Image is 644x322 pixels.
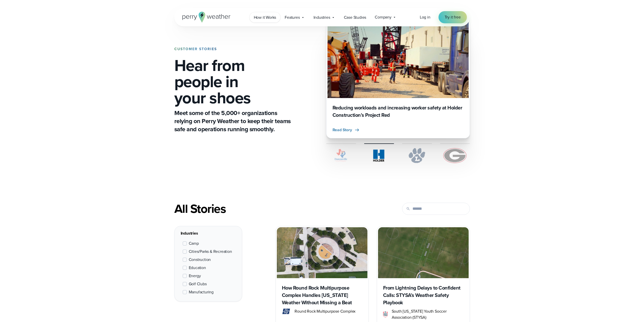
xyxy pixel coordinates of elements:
img: round rock [282,308,291,314]
a: Try it free [439,11,467,23]
span: Read Story [333,127,352,133]
h3: How Round Rock Multipurpose Complex Handles [US_STATE] Weather Without Missing a Beat [282,284,362,306]
h3: From Lightning Delays to Confident Calls: STYSA’s Weather Safety Playbook [383,284,464,306]
img: STYSA [383,311,388,317]
img: City of Duncanville Logo [326,148,356,163]
h1: Hear from people in your shoes [174,57,293,106]
span: How it Works [254,14,276,21]
strong: CUSTOMER STORIES [174,46,217,52]
div: 2 of 4 [326,17,470,138]
a: How it Works [250,12,281,23]
span: Golf Clubs [189,281,207,287]
img: Round Rock Complex [277,227,367,278]
img: Holder Construction Workers preparing construction materials to be lifted on a crane [327,18,469,98]
a: Log in [420,14,430,20]
button: Read Story [333,127,360,133]
span: Education [189,265,206,271]
img: Holder.svg [364,148,394,163]
h3: Reducing workloads and increasing worker safety at Holder Construction’s Project Red [333,104,464,119]
span: Manufacturing [189,289,214,295]
span: Construction [189,257,211,263]
p: Meet some of the 5,000+ organizations relying on Perry Weather to keep their teams safe and opera... [174,109,293,133]
span: Try it free [445,14,461,20]
div: All Stories [174,202,369,216]
span: South [US_STATE] Youth Soccer Association (STYSA) [392,308,464,320]
a: Holder Construction Workers preparing construction materials to be lifted on a crane Reducing wor... [326,17,470,138]
span: Industries [314,14,330,21]
span: Round Rock Multipurpose Complex [295,308,356,314]
div: Industries [181,230,236,236]
div: slideshow [326,17,470,138]
span: Case Studies [344,14,366,21]
span: Company [375,14,391,20]
span: Energy [189,273,201,279]
span: Features [285,14,300,21]
span: Cities/Parks & Recreation [189,249,232,255]
span: Camp [189,240,199,247]
a: Case Studies [340,12,371,23]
